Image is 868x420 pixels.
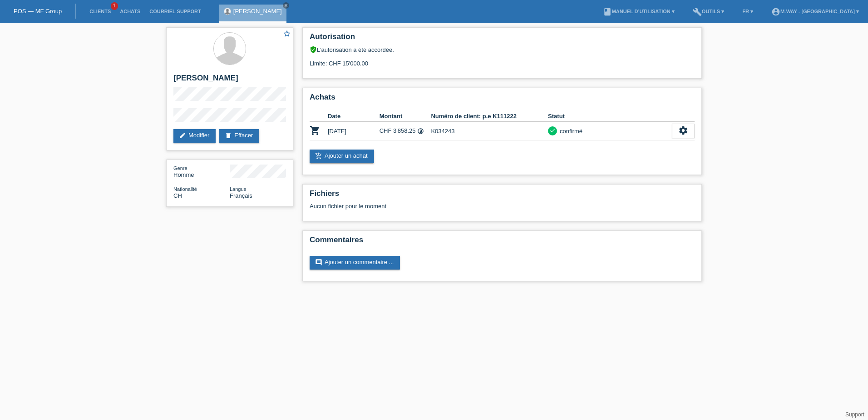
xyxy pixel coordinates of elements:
a: bookManuel d’utilisation ▾ [598,9,679,14]
a: Achats [115,9,145,14]
th: Date [328,111,380,122]
div: confirmé [557,126,582,136]
h2: Achats [310,93,695,106]
i: add_shopping_cart [315,152,322,160]
a: close [283,2,289,9]
i: account_circle [771,7,780,16]
a: POS — MF Group [14,8,62,15]
div: L’autorisation a été accordée. [310,46,695,53]
i: comment [315,259,322,266]
span: Suisse [173,192,182,199]
a: FR ▾ [738,9,758,14]
i: verified_user [310,46,317,53]
th: Montant [380,111,431,122]
td: CHF 3'858.25 [380,122,431,140]
i: close [284,3,288,8]
i: check [549,127,556,134]
div: Limite: CHF 15'000.00 [310,53,695,67]
span: Français [230,192,252,199]
i: delete [225,132,232,139]
a: Clients [85,9,115,14]
h2: Commentaires [310,235,695,249]
a: deleteEffacer [219,129,259,143]
i: settings [678,125,688,135]
span: 1 [111,2,118,10]
div: Homme [173,165,230,178]
i: Taux fixes (24 versements) [417,128,424,135]
i: POSP00004019 [310,125,321,136]
th: Numéro de client: p.e K111222 [431,111,548,122]
div: Aucun fichier pour le moment [310,203,587,210]
a: commentAjouter un commentaire ... [310,256,400,270]
span: Langue [230,186,247,192]
a: account_circlem-way - [GEOGRAPHIC_DATA] ▾ [767,9,863,14]
span: Nationalité [173,186,197,192]
a: editModifier [173,129,216,143]
span: Genre [173,165,187,171]
h2: Autorisation [310,32,695,46]
a: [PERSON_NAME] [233,8,282,15]
a: buildOutils ▾ [688,9,729,14]
i: build [693,7,702,16]
a: Courriel Support [145,9,205,14]
td: [DATE] [328,122,380,140]
a: add_shopping_cartAjouter un achat [310,150,374,163]
h2: [PERSON_NAME] [173,74,286,87]
i: book [603,7,612,16]
i: star_border [283,30,291,38]
td: K034243 [431,122,548,140]
th: Statut [548,111,672,122]
i: edit [179,132,186,139]
a: Support [845,411,864,418]
a: star_border [283,30,291,39]
h2: Fichiers [310,189,695,203]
